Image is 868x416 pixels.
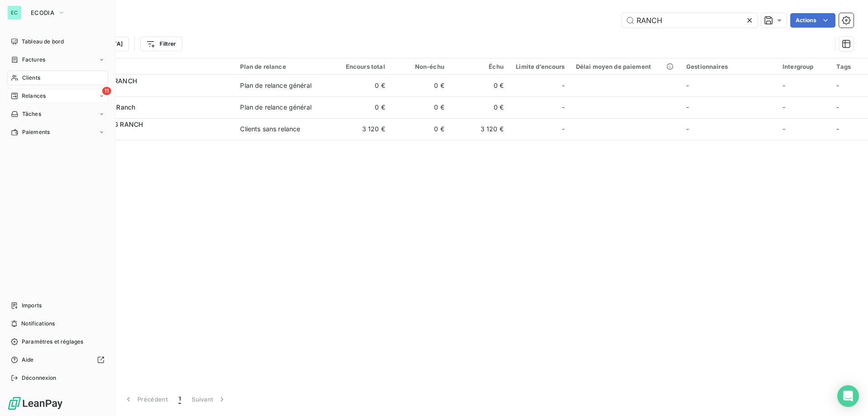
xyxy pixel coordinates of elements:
td: 0 € [391,75,450,96]
div: Plan de relance [240,63,325,70]
span: Factures [22,56,45,64]
button: Actions [790,13,835,28]
span: Notifications [21,320,55,328]
button: 1 [173,390,186,409]
span: - [836,125,839,133]
span: - [836,103,839,111]
td: 0 € [331,75,391,96]
button: Suivant [186,390,232,409]
span: - [686,103,689,111]
span: Aide [22,356,34,364]
span: Imports [22,301,42,310]
span: ECODIA [31,9,54,16]
div: Limite d’encours [514,63,565,70]
img: Logo LeanPay [7,396,63,411]
div: Plan de relance général [240,81,311,90]
a: Aide [7,353,108,367]
span: 1 [179,395,181,404]
span: - [836,81,839,89]
span: - [562,103,565,112]
div: Non-échu [396,63,444,70]
div: Plan de relance général [240,103,311,112]
span: - [686,125,689,133]
td: 0 € [391,96,450,118]
div: Gestionnaires [686,63,772,70]
span: 9MENRA [62,86,229,95]
span: Clients [22,74,40,82]
span: Tâches [22,110,41,118]
span: 11 [102,87,111,95]
button: Précédent [118,390,173,409]
td: 0 € [450,75,509,96]
div: Échu [455,63,504,70]
span: 9ECUCG [62,129,229,138]
span: Paramètres et réglages [22,338,83,346]
div: Open Intercom Messenger [837,385,859,407]
span: - [783,81,785,89]
span: - [562,124,565,134]
div: EC [7,5,22,20]
div: Encours total [337,63,385,70]
span: Paiements [22,128,50,136]
button: Filtrer [140,37,182,51]
span: Relances [22,92,46,100]
span: - [783,125,785,133]
input: Rechercher [622,13,758,28]
span: Déconnexion [22,374,57,382]
td: 3 120 € [450,118,509,140]
td: 0 € [450,96,509,118]
span: - [686,81,689,89]
td: 0 € [331,96,391,118]
td: 0 € [391,118,450,140]
div: Intergroup [783,63,826,70]
span: - [562,81,565,90]
td: 3 120 € [331,118,391,140]
span: - [783,103,785,111]
div: Clients sans relance [240,124,300,134]
div: Tags [836,63,863,70]
span: Tableau de bord [22,38,64,46]
div: Délai moyen de paiement [576,63,675,70]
